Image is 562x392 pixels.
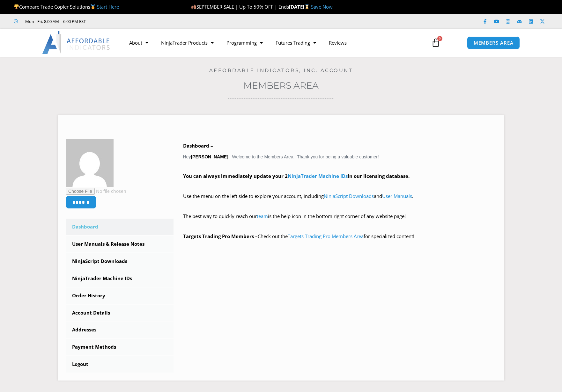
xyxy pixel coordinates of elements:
[14,4,119,10] span: Compare Trade Copier Solutions
[123,35,424,50] nav: Menu
[191,154,228,159] strong: [PERSON_NAME]
[183,232,497,241] p: Check out the for specialized content!
[220,35,269,50] a: Programming
[66,339,174,355] a: Payment Methods
[95,18,190,25] iframe: Customer reviews powered by Trustpilot
[66,219,174,235] a: Dashboard
[66,236,174,252] a: User Manuals & Release Notes
[183,233,258,239] strong: Targets Trading Pro Members –
[66,305,174,321] a: Account Details
[183,142,497,241] div: Hey ! Welcome to the Members Area. Thank you for being a valuable customer!
[322,35,353,50] a: Reviews
[269,35,322,50] a: Futures Trading
[382,193,412,199] a: User Manuals
[155,35,220,50] a: NinjaTrader Products
[191,4,196,9] img: 🍂
[243,80,319,91] a: Members Area
[209,67,353,73] a: Affordable Indicators, Inc. Account
[91,4,95,9] img: 🥇
[257,213,268,219] a: team
[288,173,348,179] a: NinjaTrader Machine IDs
[191,4,289,10] span: SEPTEMBER SALE | Up To 50% OFF | Ends
[288,233,364,239] a: Targets Trading Pro Members Area
[66,253,174,270] a: NinjaScript Downloads
[97,4,119,10] a: Start Here
[183,212,497,230] p: The best way to quickly reach our is the help icon in the bottom right corner of any website page!
[24,18,86,25] span: Mon - Fri: 8:00 AM – 6:00 PM EST
[289,4,311,10] strong: [DATE]
[14,4,19,9] img: 🏆
[305,4,309,9] img: ⌛
[467,36,520,49] a: MEMBERS AREA
[66,356,174,373] a: Logout
[183,142,213,149] b: Dashboard –
[66,322,174,338] a: Addresses
[66,270,174,287] a: NinjaTrader Machine IDs
[183,192,497,210] p: Use the menu on the left side to explore your account, including and .
[66,287,174,304] a: Order History
[324,193,374,199] a: NinjaScript Downloads
[66,219,174,373] nav: Account pages
[123,35,155,50] a: About
[42,31,111,54] img: LogoAI | Affordable Indicators – NinjaTrader
[437,36,442,41] span: 0
[311,4,333,10] a: Save Now
[183,173,410,179] strong: You can always immediately update your 2 in our licensing database.
[422,33,450,52] a: 0
[474,40,514,45] span: MEMBERS AREA
[66,139,114,187] img: 9172c78d387f26118e74f5de6b3df671c10c387eabd089511fc0ed34f6c25291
